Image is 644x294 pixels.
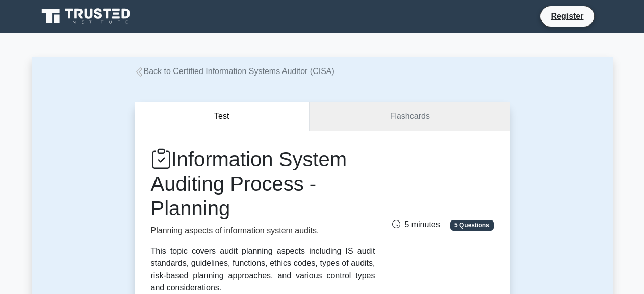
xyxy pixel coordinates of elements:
[151,225,375,237] p: Planning aspects of information system audits.
[310,102,509,131] a: Flashcards
[151,245,375,294] div: This topic covers audit planning aspects including IS audit standards, guidelines, functions, eth...
[450,220,493,230] span: 5 Questions
[392,220,440,229] span: 5 minutes
[151,147,375,220] h1: Information System Auditing Process - Planning
[135,67,334,76] a: Back to Certified Information Systems Auditor (CISA)
[545,10,589,22] a: Register
[135,102,310,131] button: Test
